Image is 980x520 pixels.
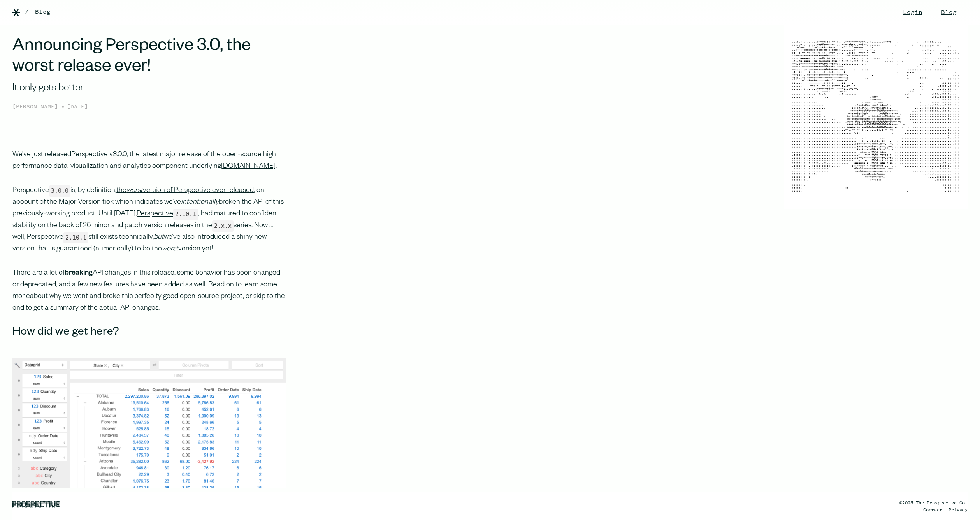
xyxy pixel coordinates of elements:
[49,185,70,197] code: 3.0.0
[923,508,942,513] a: Contact
[67,103,88,111] div: [DATE]
[12,185,286,255] p: Perspective is, by definition, , on account of the Major Version tick which indicates we’ve broke...
[12,268,286,314] p: There are a lot of API changes in this release, some behavior has been changed or deprecated, and...
[12,82,286,96] div: It only gets better
[212,220,234,232] code: 2.x.x
[173,209,198,220] code: 2.10.1
[116,187,254,195] a: theworstversion of Perspective ever released
[25,7,29,17] div: /
[12,327,286,339] h3: How did we get here?
[12,37,286,79] h1: Announcing Perspective 3.0, the worst release ever!
[154,234,164,241] em: but
[899,500,968,507] div: ©2025 The Prospective Co.
[65,270,93,277] strong: breaking
[35,7,51,17] a: Blog
[162,245,178,253] em: worst
[63,232,88,243] code: 2.10.1
[181,199,219,206] em: intentionally
[61,102,65,111] div: •
[12,149,286,173] p: We’ve just released , the latest major release of the open-source high performance data-visualiza...
[126,187,143,195] em: worst
[221,163,276,171] a: [DOMAIN_NAME]
[71,151,127,159] a: Perspective v3.0.0
[948,508,968,513] a: Privacy
[12,103,61,111] div: [PERSON_NAME]
[137,210,198,218] a: Perspective2.10.1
